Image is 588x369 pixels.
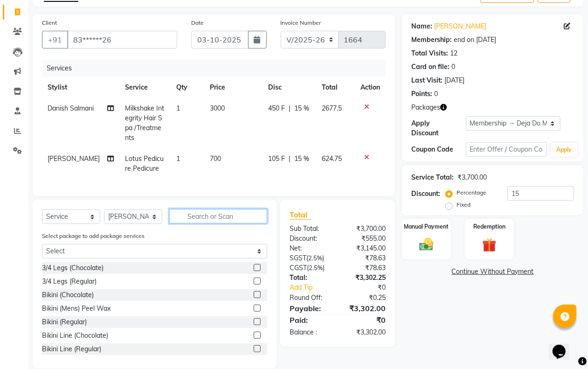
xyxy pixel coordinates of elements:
input: Search or Scan [169,209,267,223]
span: | [289,104,291,113]
div: Discount: [411,189,440,199]
span: 2677.5 [322,104,342,112]
div: ₹78.63 [338,263,393,273]
label: Client [42,19,57,27]
div: ₹3,700.00 [338,224,393,234]
div: 0 [451,62,455,72]
a: Add Tip [283,283,347,292]
label: Percentage [457,188,486,197]
th: Action [355,77,386,98]
div: Coupon Code [411,145,465,154]
img: _cash.svg [415,237,437,252]
span: SGST [290,254,306,262]
div: ₹3,145.00 [338,244,393,253]
div: Last Visit: [411,76,443,85]
div: 3/4 Legs (Chocolate) [42,263,104,273]
div: Membership: [411,35,452,45]
div: Net: [283,244,338,253]
div: ₹0.25 [338,293,393,303]
span: Milkshake Integrity Hair Spa /Treatments [125,104,164,142]
a: [PERSON_NAME] [434,21,486,31]
span: 1 [176,154,180,163]
div: end on [DATE] [454,35,496,45]
span: 105 F [268,154,285,164]
div: Card on file: [411,62,450,72]
div: Bikini Line (Regular) [42,344,101,354]
input: Search by Name/Mobile/Email/Code [67,31,177,49]
div: Bikini (Chocolate) [42,290,94,300]
div: Apply Discount [411,118,465,138]
div: ₹3,302.25 [338,273,393,283]
div: ₹3,700.00 [457,173,487,182]
th: Stylist [42,77,119,98]
span: 700 [210,154,221,163]
div: Bikini Line (Chocolate) [42,331,108,341]
div: Paid: [283,314,338,326]
th: Service [119,77,171,98]
button: Apply [551,143,577,157]
div: Balance : [283,327,338,337]
div: Bikini (Mens) Peel Wax [42,304,111,313]
th: Qty [171,77,205,98]
div: Discount: [283,234,338,244]
span: 2.5% [308,254,322,262]
div: [DATE] [444,76,464,85]
div: ₹0 [338,314,393,326]
a: Continue Without Payment [404,267,581,277]
div: ( ) [283,253,338,263]
th: Total [317,77,355,98]
div: ₹3,302.00 [338,303,393,314]
span: 3000 [210,104,225,112]
span: 450 F [268,104,285,113]
label: Select package to add package services [42,232,145,240]
span: 1 [176,104,180,112]
div: Total: [283,273,338,283]
span: Total [290,210,311,220]
div: ( ) [283,263,338,273]
th: Disc [263,77,316,98]
div: ₹0 [347,283,393,292]
label: Redemption [473,223,505,231]
iframe: chat widget [549,332,579,360]
div: Service Total: [411,173,454,182]
span: Lotus Pedicure Pedicure [125,154,164,173]
span: 15 % [294,154,309,164]
div: Sub Total: [283,224,338,234]
div: Services [43,60,393,77]
span: 15 % [294,104,309,113]
label: Date [191,19,204,27]
div: 3/4 Legs (Regular) [42,277,97,286]
div: ₹3,302.00 [338,327,393,337]
div: ₹78.63 [338,253,393,263]
span: 624.75 [322,154,342,163]
label: Fixed [457,201,470,209]
span: [PERSON_NAME] [48,154,100,163]
div: 0 [434,89,438,99]
div: Bikini (Regular) [42,317,87,327]
div: Payable: [283,303,338,314]
div: Round Off: [283,293,338,303]
div: 12 [450,49,457,58]
label: Invoice Number [281,19,321,27]
th: Price [205,77,263,98]
span: | [289,154,291,164]
button: +91 [42,31,68,49]
span: 2.5% [309,264,323,272]
div: ₹555.00 [338,234,393,244]
label: Manual Payment [404,223,449,231]
span: Packages [411,103,440,112]
span: Danish Salmani [48,104,94,112]
img: _gift.svg [478,237,500,254]
div: Total Visits: [411,49,448,58]
div: Name: [411,21,432,31]
div: Points: [411,89,432,99]
span: CGST [290,264,307,272]
input: Enter Offer / Coupon Code [466,142,547,157]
